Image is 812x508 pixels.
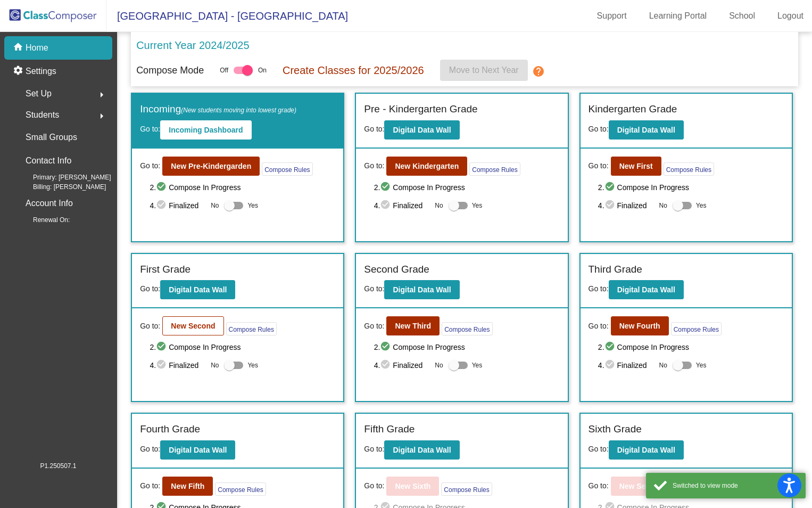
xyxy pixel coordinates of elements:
[140,102,296,117] label: Incoming
[26,196,73,211] p: Account Info
[395,322,431,330] b: New Third
[386,157,467,176] button: New Kindergarten
[171,162,251,170] b: New Pre-Kindergarden
[156,341,169,354] mat-icon: check_circle
[156,359,169,372] mat-icon: check_circle
[262,162,312,176] button: Compose Rules
[720,7,764,24] a: School
[364,284,384,293] span: Go to:
[156,199,169,212] mat-icon: check_circle
[532,65,545,78] mat-icon: help
[140,284,160,293] span: Go to:
[386,316,440,335] button: New Third
[150,199,205,212] span: 4. Finalized
[589,284,609,293] span: Go to:
[659,201,667,210] span: No
[160,120,251,140] button: Incoming Dashboard
[641,7,716,24] a: Learning Portal
[364,422,415,437] label: Fifth Grade
[26,86,52,101] span: Set Up
[589,125,609,133] span: Go to:
[162,157,260,176] button: New Pre-Kindergarden
[659,360,667,370] span: No
[181,106,296,114] span: (New students moving into lowest grade)
[283,62,424,78] p: Create Classes for 2025/2026
[395,162,459,170] b: New Kindergarten
[171,482,204,490] b: New Fifth
[673,481,798,490] div: Switched to view mode
[589,480,609,491] span: Go to:
[171,322,215,330] b: New Second
[26,108,59,122] span: Students
[395,482,430,490] b: New Sixth
[598,359,654,372] span: 4. Finalized
[374,359,430,372] span: 4. Finalized
[619,162,653,170] b: New First
[374,341,560,354] span: 2. Compose In Progress
[95,110,108,122] mat-icon: arrow_right
[169,446,227,454] b: Digital Data Wall
[472,199,483,212] span: Yes
[440,60,528,81] button: Move to Next Year
[609,120,684,140] button: Digital Data Wall
[140,480,160,491] span: Go to:
[435,201,443,210] span: No
[169,285,227,294] b: Digital Data Wall
[384,440,459,460] button: Digital Data Wall
[380,181,393,194] mat-icon: check_circle
[696,199,707,212] span: Yes
[258,65,267,75] span: On
[598,341,784,354] span: 2. Compose In Progress
[140,445,160,453] span: Go to:
[106,7,348,24] span: [GEOGRAPHIC_DATA] - [GEOGRAPHIC_DATA]
[156,181,169,194] mat-icon: check_circle
[247,359,258,372] span: Yes
[619,322,660,330] b: New Fourth
[442,322,492,335] button: Compose Rules
[604,199,617,212] mat-icon: check_circle
[364,160,384,171] span: Go to:
[364,102,477,117] label: Pre - Kindergarten Grade
[380,199,393,212] mat-icon: check_circle
[26,65,56,78] p: Settings
[769,7,812,24] a: Logout
[150,359,205,372] span: 4. Finalized
[364,125,384,133] span: Go to:
[609,280,684,299] button: Digital Data Wall
[169,126,243,134] b: Incoming Dashboard
[384,280,459,299] button: Digital Data Wall
[95,88,108,101] mat-icon: arrow_right
[16,173,111,182] span: Primary: [PERSON_NAME]
[384,120,459,140] button: Digital Data Wall
[696,359,707,372] span: Yes
[220,65,228,75] span: Off
[472,359,483,372] span: Yes
[589,445,609,453] span: Go to:
[364,321,384,332] span: Go to:
[435,360,443,370] span: No
[136,63,204,78] p: Compose Mode
[589,160,609,171] span: Go to:
[247,199,258,212] span: Yes
[364,262,429,277] label: Second Grade
[364,445,384,453] span: Go to:
[16,182,106,192] span: Billing: [PERSON_NAME]
[449,65,519,75] span: Move to Next Year
[136,37,249,53] p: Current Year 2024/2025
[671,322,722,335] button: Compose Rules
[393,126,451,134] b: Digital Data Wall
[609,440,684,460] button: Digital Data Wall
[589,102,677,117] label: Kindergarten Grade
[162,316,223,335] button: New Second
[598,199,654,212] span: 4. Finalized
[150,341,335,354] span: 2. Compose In Progress
[598,181,784,194] span: 2. Compose In Progress
[140,321,160,332] span: Go to:
[374,181,560,194] span: 2. Compose In Progress
[374,199,430,212] span: 4. Finalized
[604,181,617,194] mat-icon: check_circle
[604,341,617,354] mat-icon: check_circle
[26,130,77,145] p: Small Groups
[26,42,48,54] p: Home
[13,42,26,54] mat-icon: home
